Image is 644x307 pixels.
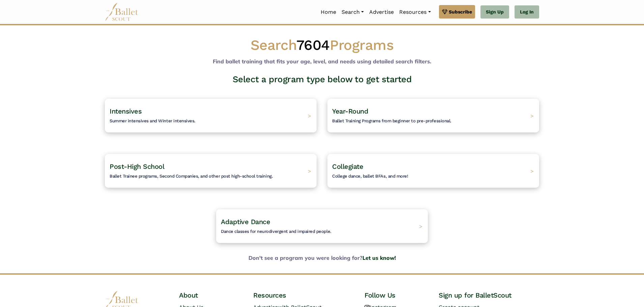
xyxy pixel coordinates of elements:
span: College dance, ballet BFAs, and more! [332,174,408,179]
a: Year-RoundBallet Training Programs from beginner to pre-professional. > [327,99,539,132]
a: Log In [515,5,539,19]
a: Resources [397,5,433,19]
a: Advertise [367,5,397,19]
b: Find ballet training that fits your age, level, and needs using detailed search filters. [213,58,431,65]
h1: Search Programs [105,36,539,55]
a: Search [339,5,367,19]
span: > [308,112,311,119]
span: > [530,167,534,174]
a: Subscribe [439,5,475,19]
span: Summer intensives and Winter intensives. [110,118,196,123]
span: Dance classes for neurodivergent and impaired people. [221,229,331,234]
img: gem.svg [442,8,447,16]
span: Intensives [110,107,142,115]
span: Adaptive Dance [221,218,270,226]
span: Subscribe [449,8,472,16]
span: Year-Round [332,107,368,115]
span: Ballet Training Programs from beginner to pre-professional. [332,118,451,123]
span: > [530,112,534,119]
a: Let us know! [362,254,396,261]
h4: Resources [253,291,354,300]
h4: About [179,291,242,300]
a: IntensivesSummer intensives and Winter intensives. > [105,99,317,132]
h4: Follow Us [364,291,428,300]
a: Home [318,5,339,19]
span: Collegiate [332,162,363,171]
span: > [308,167,311,174]
a: Adaptive DanceDance classes for neurodivergent and impaired people. > [216,209,428,243]
a: Post-High SchoolBallet Trainee programs, Second Companies, and other post high-school training. > [105,154,317,188]
a: Sign Up [480,5,509,19]
span: 7604 [296,37,330,53]
h3: Select a program type below to get started [99,74,545,85]
span: > [419,223,422,229]
h4: Sign up for BalletScout [439,291,539,300]
span: Ballet Trainee programs, Second Companies, and other post high-school training. [110,174,273,179]
b: Don't see a program you were looking for? [99,254,545,263]
span: Post-High School [110,162,164,171]
a: CollegiateCollege dance, ballet BFAs, and more! > [327,154,539,188]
